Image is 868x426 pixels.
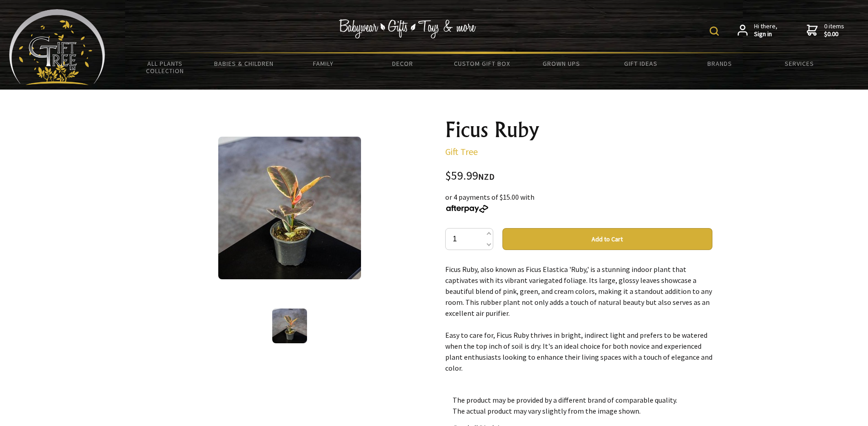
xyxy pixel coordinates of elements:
[445,205,489,213] img: Afterpay
[710,27,719,36] img: product search
[272,309,307,343] img: Ficus Ruby
[502,228,712,250] button: Add to Cart
[363,54,442,73] a: Decor
[754,22,777,38] span: Hi there,
[445,170,712,182] div: $59.99
[522,54,601,73] a: Grown Ups
[445,146,478,157] a: Gift Tree
[601,54,680,73] a: Gift Ideas
[218,137,361,279] img: Ficus Ruby
[478,171,495,182] span: NZD
[339,19,476,38] img: Babywear - Gifts - Toys & more
[807,22,844,38] a: 0 items$0.00
[754,30,777,38] strong: Sign in
[445,264,712,373] div: Ficus Ruby, also known as Ficus Elastica 'Ruby,' is a stunning indoor plant that captivates with ...
[738,22,777,38] a: Hi there,Sign in
[445,192,712,213] div: or 4 payments of $15.00 with
[284,54,363,73] a: Family
[760,54,839,73] a: Services
[445,119,712,141] h1: Ficus Ruby
[442,54,522,73] a: Custom Gift Box
[824,30,844,38] strong: $0.00
[824,22,844,38] span: 0 items
[9,9,105,85] img: Babyware - Gifts - Toys and more...
[205,54,284,73] a: Babies & Children
[680,54,760,73] a: Brands
[125,54,205,80] a: All Plants Collection
[453,394,705,416] p: The product may be provided by a different brand of comparable quality. The actual product may va...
